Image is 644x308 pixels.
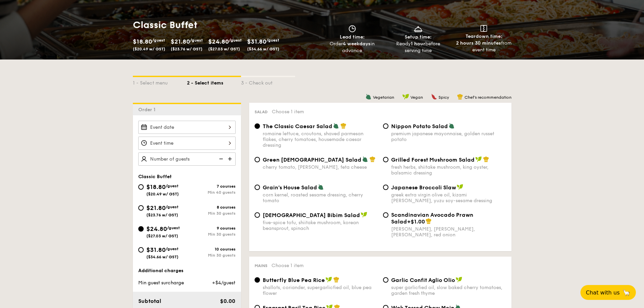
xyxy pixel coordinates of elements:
div: five-spice tofu, shiitake mushroom, korean beansprout, spinach [263,220,378,231]
div: Order in advance [322,41,383,54]
span: Mains [255,263,267,268]
img: icon-spicy.37a8142b.svg [431,94,437,100]
div: 3 - Check out [241,77,295,87]
img: icon-vegan.f8ff3823.svg [456,277,462,283]
input: $24.80/guest($27.03 w/ GST)9 coursesMin 30 guests [138,226,144,232]
span: Chat with us [586,289,620,296]
span: ($23.76 w/ GST) [146,213,178,217]
div: premium japanese mayonnaise, golden russet potato [391,131,506,142]
input: Garlic Confit Aglio Oliosuper garlicfied oil, slow baked cherry tomatoes, garden fresh thyme [383,277,388,283]
input: $31.80/guest($34.66 w/ GST)10 coursesMin 30 guests [138,247,144,253]
div: shallots, coriander, supergarlicfied oil, blue pea flower [263,285,378,296]
span: Salad [255,110,268,114]
div: Additional charges [138,267,236,274]
span: ($23.76 w/ GST) [171,47,202,51]
img: icon-vegan.f8ff3823.svg [475,156,482,162]
input: Grilled Forest Mushroom Saladfresh herbs, shiitake mushroom, king oyster, balsamic dressing [383,157,388,162]
img: icon-chef-hat.a58ddaea.svg [369,156,376,162]
input: Number of guests [138,152,236,166]
span: $31.80 [146,246,166,254]
span: +$4/guest [212,280,235,286]
span: /guest [167,226,180,230]
span: $21.80 [171,38,190,45]
img: icon-chef-hat.a58ddaea.svg [426,218,432,224]
span: Garlic Confit Aglio Olio [391,277,455,283]
div: greek extra virgin olive oil, kizami [PERSON_NAME], yuzu soy-sesame dressing [391,192,506,204]
input: Green [DEMOGRAPHIC_DATA] Saladcherry tomato, [PERSON_NAME], feta cheese [255,157,260,162]
img: icon-add.58712e84.svg [225,152,236,165]
span: Grain's House Salad [263,184,317,191]
img: icon-reduce.1d2dbef1.svg [215,152,225,165]
span: ($27.03 w/ GST) [146,234,178,238]
span: /guest [166,205,178,209]
img: icon-vegan.f8ff3823.svg [457,184,463,190]
span: ($27.03 w/ GST) [208,47,240,51]
span: Classic Buffet [138,174,172,180]
span: /guest [229,38,242,43]
img: icon-chef-hat.a58ddaea.svg [340,123,347,129]
span: Choose 1 item [272,109,304,115]
div: from event time [454,40,514,53]
span: $0.00 [220,298,235,304]
span: /guest [152,38,165,43]
input: $21.80/guest($23.76 w/ GST)8 coursesMin 30 guests [138,205,144,211]
button: Chat with us🦙 [580,285,636,300]
input: The Classic Caesar Saladromaine lettuce, croutons, shaved parmesan flakes, cherry tomatoes, house... [255,123,260,129]
span: Scandinavian Avocado Prawn Salad [391,212,473,225]
input: Event date [138,121,236,134]
span: 🦙 [622,289,630,297]
img: icon-chef-hat.a58ddaea.svg [333,277,339,283]
span: /guest [166,246,178,251]
img: icon-chef-hat.a58ddaea.svg [483,156,489,162]
input: Japanese Broccoli Slawgreek extra virgin olive oil, kizami [PERSON_NAME], yuzu soy-sesame dressing [383,185,388,190]
span: Vegan [410,95,423,100]
span: Vegetarian [373,95,394,100]
img: icon-vegan.f8ff3823.svg [326,277,332,283]
div: cherry tomato, [PERSON_NAME], feta cheese [263,164,378,170]
img: icon-teardown.65201eee.svg [480,25,487,32]
strong: 2 hours 30 minutes [456,40,501,46]
input: Event time [138,137,236,150]
span: Nippon Potato Salad [391,123,448,129]
div: 2 - Select items [187,77,241,87]
span: Min guest surcharge [138,280,184,286]
input: Grain's House Saladcorn kernel, roasted sesame dressing, cherry tomato [255,185,260,190]
span: Teardown time: [466,33,502,39]
span: Order 1 [138,107,158,113]
img: icon-chef-hat.a58ddaea.svg [457,94,463,100]
span: $24.80 [146,225,167,233]
div: Ready before serving time [388,41,448,54]
img: icon-vegetarian.fe4039eb.svg [365,94,372,100]
span: Choose 1 item [271,263,304,268]
span: [DEMOGRAPHIC_DATA] Bibim Salad [263,212,360,218]
span: $31.80 [247,38,266,45]
input: $18.80/guest($20.49 w/ GST)7 coursesMin 40 guests [138,184,144,190]
span: Setup time: [405,34,432,40]
span: /guest [166,184,178,188]
img: icon-vegetarian.fe4039eb.svg [449,123,455,129]
input: Scandinavian Avocado Prawn Salad+$1.00[PERSON_NAME], [PERSON_NAME], [PERSON_NAME], red onion [383,212,388,218]
input: Butterfly Blue Pea Riceshallots, coriander, supergarlicfied oil, blue pea flower [255,277,260,283]
span: +$1.00 [407,218,425,225]
span: /guest [190,38,203,43]
span: Lead time: [340,34,365,40]
div: fresh herbs, shiitake mushroom, king oyster, balsamic dressing [391,164,506,176]
img: icon-vegetarian.fe4039eb.svg [333,123,339,129]
span: $24.80 [208,38,229,45]
div: Min 30 guests [187,232,236,237]
div: 8 courses [187,205,236,210]
span: Japanese Broccoli Slaw [391,184,456,191]
input: Nippon Potato Saladpremium japanese mayonnaise, golden russet potato [383,123,388,129]
img: icon-vegan.f8ff3823.svg [361,212,367,218]
div: corn kernel, roasted sesame dressing, cherry tomato [263,192,378,204]
span: $18.80 [146,183,166,191]
div: 9 courses [187,226,236,231]
span: Chef's recommendation [464,95,511,100]
img: icon-vegetarian.fe4039eb.svg [318,184,324,190]
div: 10 courses [187,247,236,252]
div: [PERSON_NAME], [PERSON_NAME], [PERSON_NAME], red onion [391,226,506,238]
span: ($20.49 w/ GST) [133,47,165,51]
span: ($34.66 w/ GST) [146,255,178,259]
span: $18.80 [133,38,152,45]
img: icon-vegan.f8ff3823.svg [402,94,409,100]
